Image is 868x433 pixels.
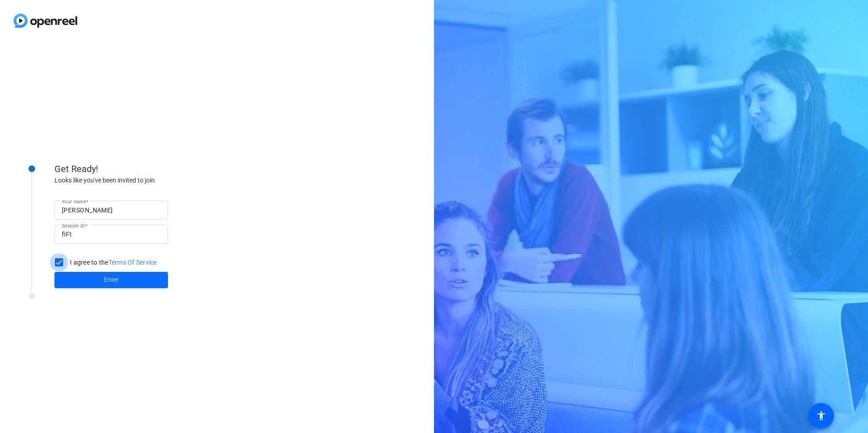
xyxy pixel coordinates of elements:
mat-label: Your name [62,199,86,204]
button: Enter [54,272,168,288]
a: Terms Of Service [108,259,157,266]
div: Looks like you've been invited to join [54,176,236,185]
span: Enter [104,275,119,285]
div: Get Ready! [54,162,236,176]
mat-icon: accessibility [816,410,827,421]
label: I agree to the [68,258,157,267]
mat-label: Session ID [62,223,85,228]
